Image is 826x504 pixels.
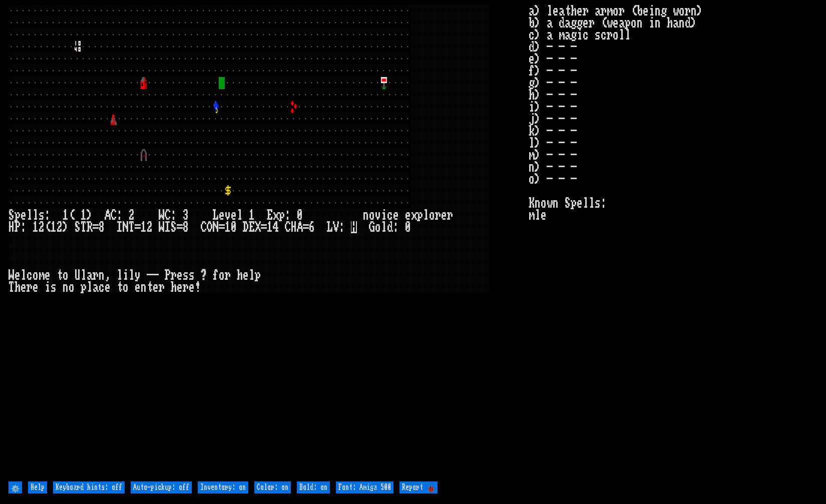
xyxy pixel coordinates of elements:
[9,481,22,493] input: ⚙️
[375,221,381,233] div: o
[369,209,375,221] div: o
[63,209,69,221] div: 1
[177,269,183,281] div: e
[159,209,165,221] div: W
[213,269,219,281] div: f
[393,221,399,233] div: :
[9,281,15,293] div: T
[123,221,129,233] div: N
[417,209,423,221] div: p
[105,269,111,281] div: ,
[57,221,63,233] div: 2
[201,269,207,281] div: ?
[123,281,129,293] div: o
[51,221,57,233] div: 1
[381,221,387,233] div: l
[405,209,411,221] div: e
[117,209,123,221] div: :
[123,269,129,281] div: i
[147,269,153,281] div: -
[39,269,45,281] div: m
[183,209,189,221] div: 3
[219,209,225,221] div: e
[105,281,111,293] div: e
[447,209,453,221] div: r
[33,281,39,293] div: e
[45,221,51,233] div: (
[231,209,237,221] div: e
[213,221,219,233] div: N
[369,221,375,233] div: G
[63,221,69,233] div: )
[99,269,105,281] div: n
[141,281,147,293] div: n
[39,221,45,233] div: 2
[231,221,237,233] div: 0
[195,281,201,293] div: !
[285,209,291,221] div: :
[297,481,330,493] input: Bold: on
[225,221,231,233] div: 1
[81,281,87,293] div: p
[15,269,21,281] div: e
[387,221,393,233] div: d
[45,281,51,293] div: i
[333,221,339,233] div: V
[405,221,411,233] div: 0
[45,209,51,221] div: :
[111,209,117,221] div: C
[69,209,75,221] div: (
[93,269,99,281] div: r
[21,209,27,221] div: e
[129,221,135,233] div: T
[129,209,135,221] div: 2
[9,269,15,281] div: W
[249,269,255,281] div: l
[27,281,33,293] div: r
[159,281,165,293] div: r
[399,481,438,493] input: Report 🐞
[336,481,393,493] input: Font: Amiga 500
[309,221,315,233] div: 6
[375,209,381,221] div: v
[27,209,33,221] div: l
[237,269,243,281] div: h
[273,209,279,221] div: x
[27,269,33,281] div: c
[219,269,225,281] div: o
[291,221,297,233] div: H
[131,481,192,493] input: Auto-pickup: off
[147,221,153,233] div: 2
[135,269,141,281] div: y
[15,281,21,293] div: h
[267,209,273,221] div: E
[297,221,303,233] div: A
[429,209,435,221] div: o
[87,221,93,233] div: R
[261,221,267,233] div: =
[87,209,93,221] div: )
[387,209,393,221] div: c
[254,481,291,493] input: Color: on
[15,209,21,221] div: p
[213,209,219,221] div: L
[21,281,27,293] div: e
[15,221,21,233] div: P
[339,221,345,233] div: :
[153,269,159,281] div: -
[28,481,47,493] input: Help
[225,209,231,221] div: v
[105,209,111,221] div: A
[327,221,333,233] div: L
[177,281,183,293] div: e
[255,269,261,281] div: p
[21,221,27,233] div: :
[201,221,207,233] div: C
[53,481,125,493] input: Keyboard hints: off
[303,221,309,233] div: =
[141,221,147,233] div: 1
[237,209,243,221] div: l
[87,281,93,293] div: l
[45,269,51,281] div: e
[9,221,15,233] div: H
